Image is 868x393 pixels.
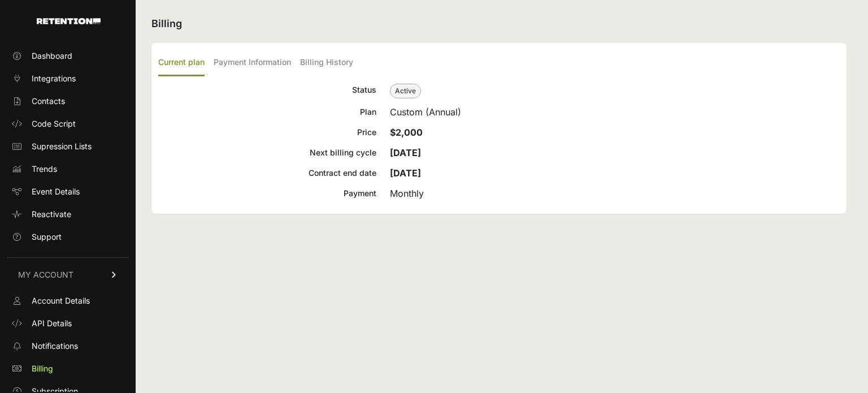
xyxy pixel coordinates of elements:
[32,96,65,107] span: Contacts
[158,187,376,200] div: Payment
[7,314,129,332] a: API Details
[390,127,423,138] strong: $2,000
[390,147,421,158] strong: [DATE]
[7,183,129,201] a: Event Details
[390,105,840,119] div: Custom (Annual)
[390,187,840,200] div: Monthly
[32,163,57,175] span: Trends
[158,83,376,98] div: Status
[7,70,129,88] a: Integrations
[158,50,205,76] label: Current plan
[32,295,90,306] span: Account Details
[390,84,421,98] span: Active
[7,137,129,156] a: Supression Lists
[158,126,376,139] div: Price
[7,160,129,178] a: Trends
[32,363,53,374] span: Billing
[7,47,129,65] a: Dashboard
[32,340,78,352] span: Notifications
[32,141,92,152] span: Supression Lists
[7,360,129,378] a: Billing
[7,115,129,133] a: Code Script
[158,166,376,180] div: Contract end date
[32,231,62,243] span: Support
[32,318,72,329] span: API Details
[7,228,129,246] a: Support
[7,337,129,355] a: Notifications
[7,292,129,310] a: Account Details
[18,269,73,280] span: MY ACCOUNT
[158,105,376,119] div: Plan
[7,92,129,110] a: Contacts
[32,50,72,62] span: Dashboard
[214,50,291,76] label: Payment Information
[32,73,76,84] span: Integrations
[151,16,847,32] h2: Billing
[7,205,129,223] a: Reactivate
[37,18,101,24] img: Retention.com
[7,257,129,292] a: MY ACCOUNT
[300,50,353,76] label: Billing History
[32,118,76,129] span: Code Script
[32,209,71,220] span: Reactivate
[390,167,421,179] strong: [DATE]
[32,186,80,197] span: Event Details
[158,146,376,159] div: Next billing cycle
